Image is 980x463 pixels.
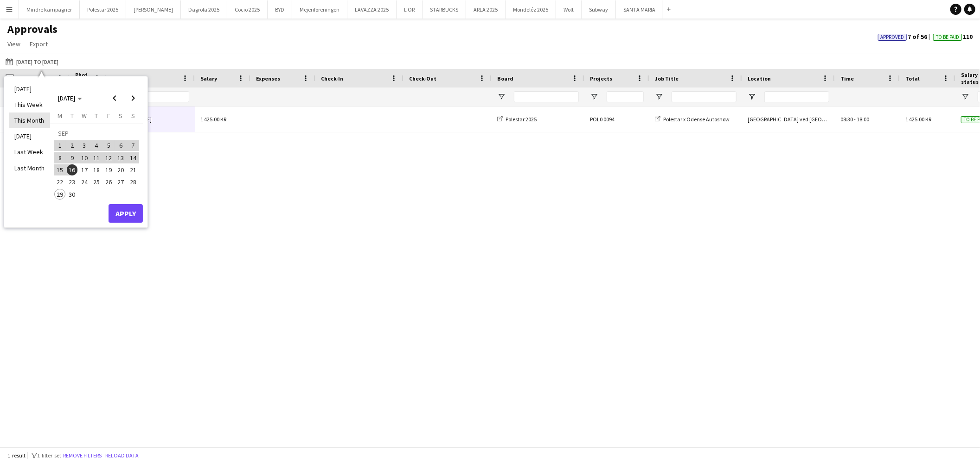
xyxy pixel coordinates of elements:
button: 17-09-2025 [78,164,90,176]
button: Open Filter Menu [748,93,756,101]
button: Mindre kampagner [19,0,80,19]
span: 110 [933,32,973,41]
span: 4 [91,140,102,151]
button: Apply [109,204,143,223]
span: 21 [128,164,139,175]
span: Location [748,75,771,82]
span: Projects [590,75,612,82]
span: Export [30,40,48,48]
span: 14 [128,152,139,163]
button: Open Filter Menu [961,93,969,101]
span: W [82,112,87,120]
span: Approved [881,34,904,40]
button: 20-09-2025 [115,164,127,176]
button: 03-09-2025 [78,139,90,151]
span: F [107,112,110,120]
button: Open Filter Menu [497,93,506,101]
span: 18:00 [857,116,869,123]
span: 5 [103,140,114,151]
button: 04-09-2025 [90,139,102,151]
input: Location Filter Input [764,91,829,102]
span: 12 [103,152,114,163]
span: To Be Paid [936,34,959,40]
span: 1 filter set [37,452,61,459]
span: Check-Out [409,75,436,82]
button: 26-09-2025 [102,176,115,188]
div: [GEOGRAPHIC_DATA] ved [GEOGRAPHIC_DATA]. [742,106,835,132]
span: 1 425.00 KR [200,116,226,123]
span: 8 [54,152,65,163]
button: Open Filter Menu [655,93,663,101]
li: This Week [9,97,50,113]
span: 22 [54,176,65,188]
span: T [95,112,98,120]
span: 30 [67,189,78,200]
button: 19-09-2025 [102,164,115,176]
button: STARBUCKS [423,0,466,19]
button: Polestar 2025 [80,0,126,19]
div: [PERSON_NAME] [107,106,195,132]
button: Previous month [105,89,124,107]
button: 14-09-2025 [127,152,139,164]
span: Name [112,75,127,82]
span: 23 [67,176,78,188]
button: 21-09-2025 [127,164,139,176]
span: M [58,112,62,120]
button: ARLA 2025 [466,0,506,19]
button: Cocio 2025 [227,0,268,19]
button: [DATE] to [DATE] [4,56,60,67]
span: 17 [79,164,90,175]
span: 6 [115,140,127,151]
button: 15-09-2025 [54,164,66,176]
button: 16-09-2025 [66,164,78,176]
span: 08:30 [840,116,853,123]
button: 29-09-2025 [54,188,66,200]
button: 27-09-2025 [115,176,127,188]
button: 24-09-2025 [78,176,90,188]
span: 9 [67,152,78,163]
button: 30-09-2025 [66,188,78,200]
button: Subway [582,0,616,19]
span: 19 [103,164,114,175]
button: Choose month and year [54,90,86,106]
span: 26 [103,176,114,188]
span: Polestar x Odense Autoshow [663,116,730,123]
button: Mejeriforeningen [292,0,347,19]
button: 01-09-2025 [54,139,66,151]
a: View [4,38,24,50]
span: 13 [115,152,127,163]
button: L'OR [397,0,423,19]
li: Last Week [9,144,50,160]
span: 7 [128,140,139,151]
span: 27 [115,176,127,188]
button: 23-09-2025 [66,176,78,188]
span: 16 [67,164,78,175]
span: 10 [79,152,90,163]
a: Export [26,38,51,50]
span: 3 [79,140,90,151]
li: Last Month [9,160,50,176]
span: 7 of 56 [878,32,933,41]
span: S [119,112,123,120]
span: Salary [200,75,217,82]
button: [PERSON_NAME] [126,0,181,19]
button: SANTA MARIA [616,0,663,19]
button: Mondeléz 2025 [506,0,556,19]
a: Polestar 2025 [497,116,537,123]
span: 18 [91,164,102,175]
button: 06-09-2025 [115,139,127,151]
button: 02-09-2025 [66,139,78,151]
span: Expenses [256,75,280,82]
button: 13-09-2025 [115,152,127,164]
span: Check-In [321,75,343,82]
span: 15 [54,164,65,175]
span: [DATE] [58,94,75,102]
li: [DATE] [9,128,50,144]
button: 05-09-2025 [102,139,115,151]
li: This Month [9,113,50,128]
span: S [131,112,135,120]
td: SEP [54,127,139,139]
button: 10-09-2025 [78,152,90,164]
button: 25-09-2025 [90,176,102,188]
button: Next month [124,89,142,107]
